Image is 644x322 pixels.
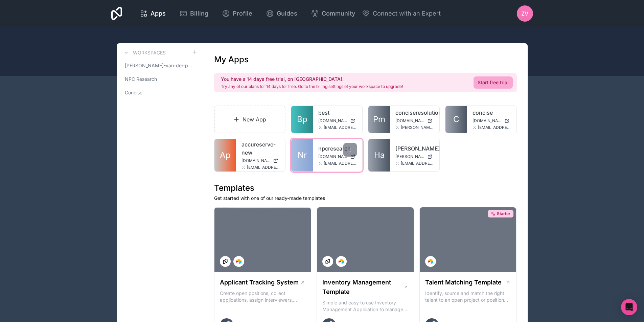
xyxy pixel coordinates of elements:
[473,109,511,117] a: concise
[214,195,517,202] p: Get started with one of our ready-made templates
[214,139,236,171] a: Ap
[395,154,434,159] a: [PERSON_NAME][DOMAIN_NAME]
[214,54,249,65] h1: My Apps
[214,106,286,133] a: New App
[318,154,357,159] a: [DOMAIN_NAME]
[174,6,214,21] a: Billing
[133,49,166,56] h3: Workspaces
[241,140,280,157] a: accureserve-new
[621,299,637,315] div: Open Intercom Messenger
[318,154,347,159] span: [DOMAIN_NAME]
[497,211,510,216] span: Starter
[221,76,403,83] h2: You have a 14 days free trial, on [GEOGRAPHIC_DATA].
[445,106,467,133] a: C
[122,73,198,85] a: NPC Research
[401,161,434,166] span: [EMAIL_ADDRESS][DOMAIN_NAME]
[151,9,166,18] span: Apps
[521,9,528,18] span: ZV
[339,259,344,264] img: Airtable Logo
[277,9,297,18] span: Guides
[362,9,441,18] button: Connect with an Expert
[298,150,307,161] span: Nr
[216,6,258,21] a: Profile
[368,106,390,133] a: Pm
[125,89,142,96] span: Concise
[122,49,166,57] a: Workspaces
[401,125,434,130] span: [PERSON_NAME][EMAIL_ADDRESS][DOMAIN_NAME]
[122,87,198,99] a: Concise
[236,259,241,264] img: Airtable Logo
[324,125,357,130] span: [EMAIL_ADDRESS][DOMAIN_NAME]
[291,106,313,133] a: Bp
[291,139,313,171] a: Nr
[318,118,347,123] span: [DOMAIN_NAME]
[395,109,434,117] a: conciseresolution
[425,278,502,287] h1: Talent Matching Template
[478,125,511,130] span: [EMAIL_ADDRESS][DOMAIN_NAME]
[318,118,357,123] a: [DOMAIN_NAME]
[125,76,157,83] span: NPC Research
[395,154,424,159] span: [PERSON_NAME][DOMAIN_NAME]
[220,290,306,303] p: Create open positions, collect applications, assign interviewers, centralise candidate feedback a...
[241,158,280,163] a: [DOMAIN_NAME]
[318,144,357,153] a: npcresearch
[122,60,198,72] a: [PERSON_NAME]-van-der-ploeg-workspace
[428,259,433,264] img: Airtable Logo
[221,84,403,89] p: Try any of our plans for 14 days for free. Go to the billing settings of your workspace to upgrade!
[241,158,271,163] span: [DOMAIN_NAME]
[214,183,517,193] h1: Templates
[134,6,171,21] a: Apps
[373,114,385,125] span: Pm
[322,299,408,313] p: Simple and easy to use Inventory Management Application to manage your stock, orders and Manufact...
[395,144,434,153] a: [PERSON_NAME]
[322,278,404,297] h1: Inventory Management Template
[305,6,361,21] a: Community
[373,9,441,18] span: Connect with an Expert
[453,114,459,125] span: C
[233,9,252,18] span: Profile
[368,139,390,171] a: Ha
[260,6,303,21] a: Guides
[473,118,502,123] span: [DOMAIN_NAME]
[318,109,357,117] a: best
[374,150,385,161] span: Ha
[247,165,280,170] span: [EMAIL_ADDRESS][DOMAIN_NAME]
[220,278,299,287] h1: Applicant Tracking System
[297,114,307,125] span: Bp
[473,118,511,123] a: [DOMAIN_NAME]
[220,150,231,161] span: Ap
[474,76,513,89] a: Start free trial
[190,9,208,18] span: Billing
[125,62,192,69] span: [PERSON_NAME]-van-der-ploeg-workspace
[395,118,434,123] a: [DOMAIN_NAME]
[322,9,355,18] span: Community
[324,161,357,166] span: [EMAIL_ADDRESS][DOMAIN_NAME]
[425,290,511,303] p: Identify, source and match the right talent to an open project or position with our Talent Matchi...
[395,118,424,123] span: [DOMAIN_NAME]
